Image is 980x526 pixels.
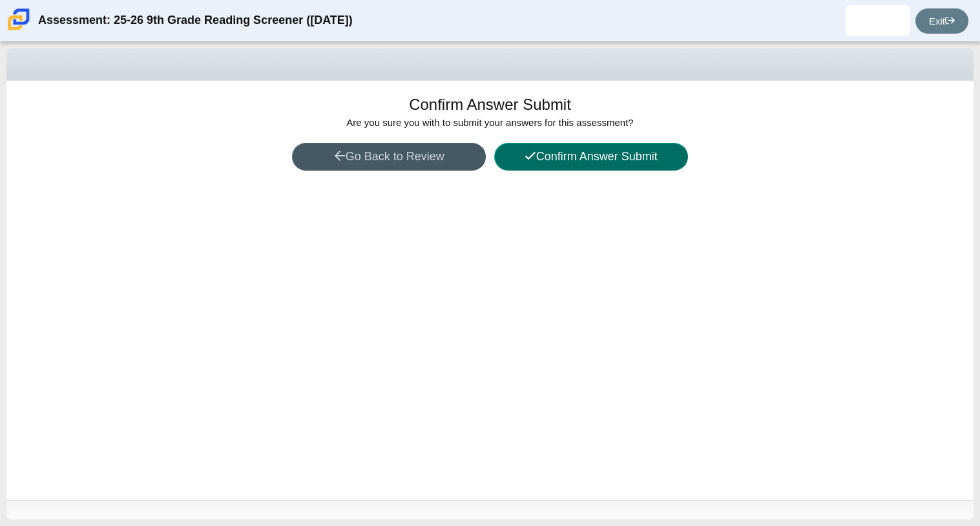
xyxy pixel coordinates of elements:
[38,5,353,36] div: Assessment: 25-26 9th Grade Reading Screener ([DATE])
[409,94,571,116] h1: Confirm Answer Submit
[346,117,633,128] span: Are you sure you with to submit your answers for this assessment?
[5,6,32,33] img: Carmen School of Science & Technology
[868,10,888,31] img: irwin.sanchezsaave.3yzbGP
[494,143,688,171] button: Confirm Answer Submit
[5,24,32,35] a: Carmen School of Science & Technology
[915,8,968,34] a: Exit
[292,143,486,171] button: Go Back to Review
